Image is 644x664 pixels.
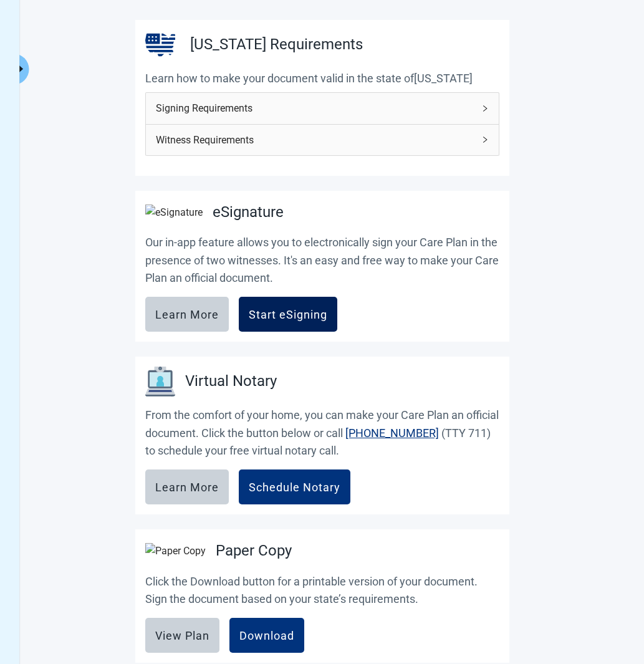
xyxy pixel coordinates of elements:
button: Learn More [145,297,229,332]
h2: eSignature [213,201,284,224]
p: Click the Download button for a printable version of your document. Sign the document based on yo... [145,573,499,609]
div: View Plan [155,629,209,642]
span: right [481,136,489,143]
p: Our in-app feature allows you to electronically sign your Care Plan in the presence of two witnes... [145,234,499,287]
div: Signing Requirements [146,93,499,123]
div: Learn More [155,481,219,493]
a: [PHONE_NUMBER] [345,426,439,440]
span: caret-right [14,63,26,75]
h2: [US_STATE] Requirements [190,33,363,57]
h2: Paper Copy [216,539,292,563]
span: Signing Requirements [156,100,474,116]
button: View Plan [145,618,219,653]
span: right [481,105,489,112]
h3: Virtual Notary [185,370,277,393]
p: Learn how to make your document valid in the state of [US_STATE] [145,70,499,87]
button: Learn More [145,469,229,504]
img: United States [145,30,175,60]
div: Download [239,629,294,642]
img: Virtual Notary [145,367,175,397]
button: Schedule Notary [239,469,350,504]
img: Paper Copy [145,543,206,559]
div: Schedule Notary [249,481,340,493]
button: Download [229,618,304,653]
div: Witness Requirements [146,125,499,155]
button: Expand menu [13,54,29,85]
p: From the comfort of your home, you can make your Care Plan an official document. Click the button... [145,407,499,460]
div: Learn More [155,308,219,320]
img: eSignature [145,204,203,220]
div: Start eSigning [249,308,327,320]
span: Witness Requirements [156,132,474,148]
button: Start eSigning [239,297,337,332]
